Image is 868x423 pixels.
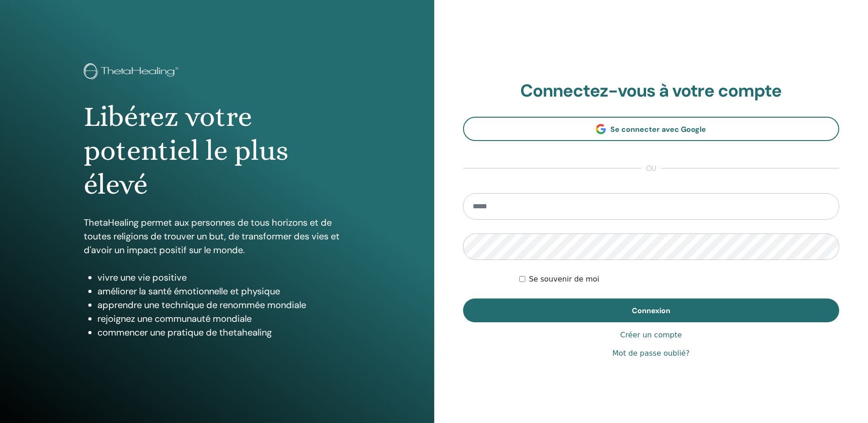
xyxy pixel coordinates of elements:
li: commencer une pratique de thetahealing [97,325,350,339]
span: Se connecter avec Google [610,125,706,134]
a: Se connecter avec Google [463,117,840,141]
li: apprendre une technique de renommée mondiale [97,298,350,312]
span: Connexion [632,306,670,315]
div: Keep me authenticated indefinitely or until I manually logout [519,274,839,285]
button: Connexion [463,298,840,322]
li: vivre une vie positive [97,271,350,284]
p: ThetaHealing permet aux personnes de tous horizons et de toutes religions de trouver un but, de t... [84,216,350,257]
label: Se souvenir de moi [529,274,599,285]
a: Créer un compte [620,330,682,341]
h2: Connectez-vous à votre compte [463,81,840,102]
li: rejoignez une communauté mondiale [97,312,350,325]
a: Mot de passe oublié? [612,348,690,359]
span: ou [642,163,661,174]
h1: Libérez votre potentiel le plus élevé [84,100,350,202]
li: améliorer la santé émotionnelle et physique [97,284,350,298]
